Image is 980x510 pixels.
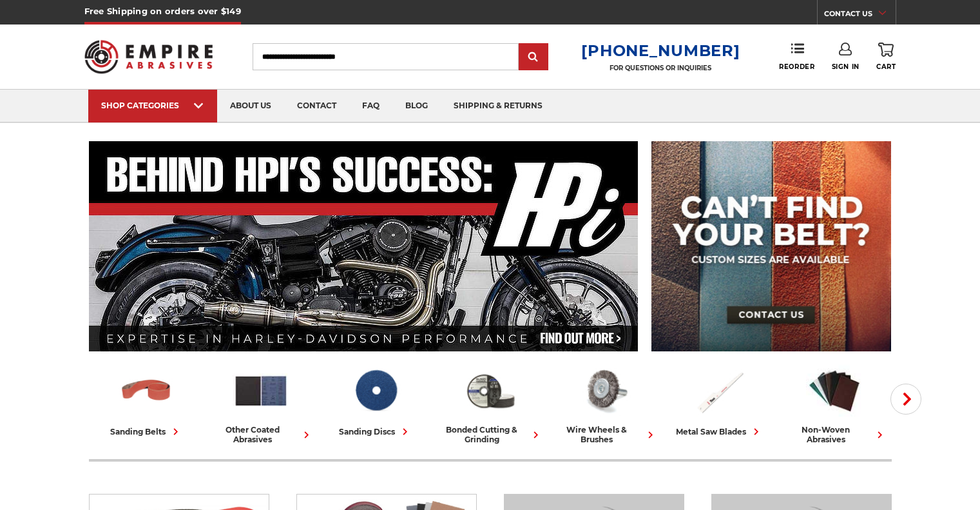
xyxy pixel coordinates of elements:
a: Reorder [779,43,814,70]
a: sanding belts [94,363,198,438]
a: contact [284,90,349,123]
a: shipping & returns [441,90,555,123]
img: Banner for an interview featuring Horsepower Inc who makes Harley performance upgrades featured o... [89,141,639,351]
img: Sanding Discs [347,363,404,418]
a: metal saw blades [668,363,772,438]
a: about us [217,90,284,123]
img: Empire Abrasives [84,32,213,82]
a: CONTACT US [824,6,896,25]
input: Submit [521,44,546,70]
div: sanding discs [339,425,412,438]
a: Cart [876,43,896,71]
a: non-woven abrasives [782,363,887,444]
a: blog [392,90,441,123]
div: non-woven abrasives [782,425,887,444]
a: other coated abrasives [209,363,313,444]
p: FOR QUESTIONS OR INQUIRIES [581,64,740,72]
span: Sign In [832,63,860,71]
a: bonded cutting & grinding [438,363,543,444]
span: Reorder [779,63,814,71]
img: Non-woven Abrasives [806,363,863,418]
a: wire wheels & brushes [553,363,657,444]
button: Next [890,384,921,415]
a: sanding discs [323,363,428,438]
div: metal saw blades [676,425,763,438]
img: Bonded Cutting & Grinding [462,363,519,418]
span: Cart [876,63,896,71]
div: bonded cutting & grinding [438,425,543,444]
a: faq [349,90,392,123]
img: Sanding Belts [118,363,175,418]
img: Metal Saw Blades [691,363,748,418]
div: sanding belts [110,425,182,438]
div: wire wheels & brushes [553,425,657,444]
img: promo banner for custom belts. [651,141,891,351]
div: SHOP CATEGORIES [101,101,204,110]
img: Wire Wheels & Brushes [577,363,633,418]
div: other coated abrasives [209,425,313,444]
a: [PHONE_NUMBER] [581,41,740,60]
img: Other Coated Abrasives [233,363,289,418]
